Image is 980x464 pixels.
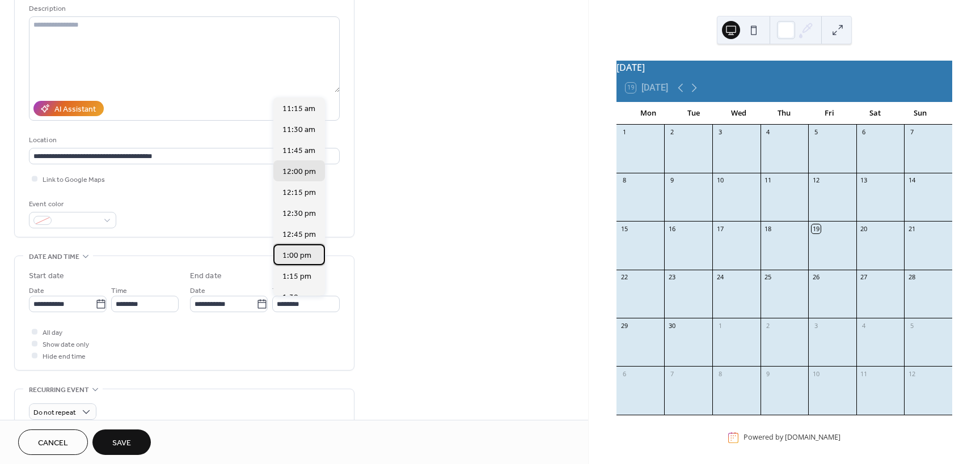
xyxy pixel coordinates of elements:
div: 11 [860,369,868,378]
div: Sat [852,102,898,125]
div: Location [29,134,337,146]
div: 25 [764,273,772,282]
div: 14 [907,176,916,185]
div: 17 [716,224,724,233]
div: 6 [860,128,868,137]
button: Cancel [18,429,88,455]
span: Save [112,437,131,449]
span: 11:45 am [282,145,315,157]
span: Date and time [29,251,79,263]
div: 22 [620,273,628,282]
span: All day [43,327,62,339]
div: 1 [716,321,724,330]
div: 10 [812,369,820,378]
div: 5 [812,128,820,137]
div: [DATE] [616,61,952,74]
div: Description [29,3,337,15]
div: 1 [620,128,628,137]
div: 18 [764,224,772,233]
div: 19 [812,224,820,233]
span: Do not repeat [33,406,76,419]
div: 3 [812,321,820,330]
div: 29 [620,321,628,330]
span: Cancel [38,437,68,449]
div: 26 [812,273,820,282]
div: Fri [807,102,852,125]
div: Powered by [744,433,840,442]
div: 7 [907,128,916,137]
div: 12 [812,176,820,185]
span: 1:00 pm [282,250,311,262]
div: 15 [620,224,628,233]
div: Thu [762,102,807,125]
div: 28 [907,273,916,282]
div: 2 [668,128,676,137]
div: 8 [716,369,724,378]
span: 12:30 pm [282,208,316,220]
span: 1:30 pm [282,292,311,304]
div: 3 [716,128,724,137]
div: Event color [29,198,114,210]
div: Sun [898,102,943,125]
span: Date [190,285,205,297]
div: Tue [671,102,716,125]
span: 11:15 am [282,103,315,115]
button: Save [92,429,151,455]
span: Time [272,285,288,297]
div: 23 [668,273,676,282]
div: 9 [668,176,676,185]
div: AI Assistant [54,104,96,116]
div: 30 [668,321,676,330]
div: 7 [668,369,676,378]
div: Start date [29,270,64,282]
div: 20 [860,224,868,233]
span: 12:00 pm [282,166,316,178]
div: 2 [764,321,772,330]
div: 6 [620,369,628,378]
div: 5 [907,321,916,330]
div: 27 [860,273,868,282]
div: End date [190,270,222,282]
span: 12:45 pm [282,229,316,241]
div: 10 [716,176,724,185]
span: Date [29,285,44,297]
div: 4 [764,128,772,137]
div: 8 [620,176,628,185]
div: Mon [626,102,671,125]
span: 11:30 am [282,124,315,136]
div: 24 [716,273,724,282]
div: Wed [716,102,762,125]
a: [DOMAIN_NAME] [785,433,840,442]
span: 12:15 pm [282,187,316,199]
span: Time [111,285,127,297]
span: Link to Google Maps [43,174,105,186]
div: 11 [764,176,772,185]
div: 16 [668,224,676,233]
button: AI Assistant [33,101,104,116]
div: 12 [907,369,916,378]
span: 1:15 pm [282,271,311,283]
span: Recurring event [29,384,89,396]
span: Hide end time [43,351,86,363]
div: 13 [860,176,868,185]
span: Show date only [43,339,89,351]
div: 21 [907,224,916,233]
div: 4 [860,321,868,330]
div: 9 [764,369,772,378]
